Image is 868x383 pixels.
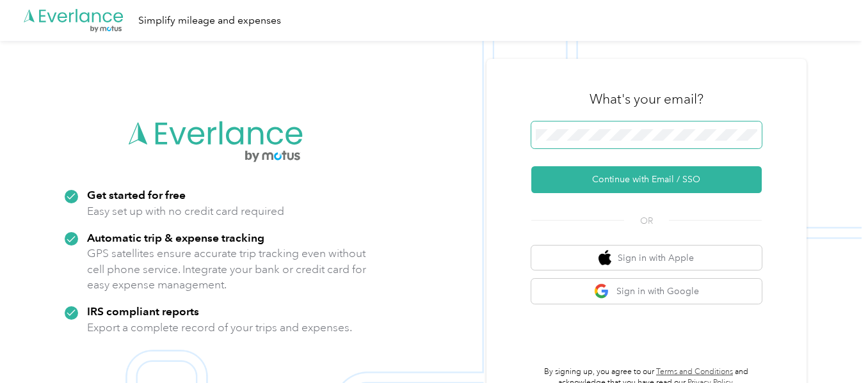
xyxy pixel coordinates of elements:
[531,279,762,304] button: google logoSign in with Google
[656,367,733,377] a: Terms and Conditions
[624,214,669,228] span: OR
[87,304,199,318] strong: IRS compliant reports
[599,250,611,266] img: apple logo
[87,320,352,336] p: Export a complete record of your trips and expenses.
[531,166,762,193] button: Continue with Email / SSO
[87,203,284,219] p: Easy set up with no credit card required
[87,231,264,244] strong: Automatic trip & expense tracking
[87,246,367,293] p: GPS satellites ensure accurate trip tracking even without cell phone service. Integrate your bank...
[594,283,610,299] img: google logo
[590,90,703,108] h3: What's your email?
[87,188,186,201] strong: Get started for free
[531,246,762,270] button: apple logoSign in with Apple
[138,13,281,29] div: Simplify mileage and expenses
